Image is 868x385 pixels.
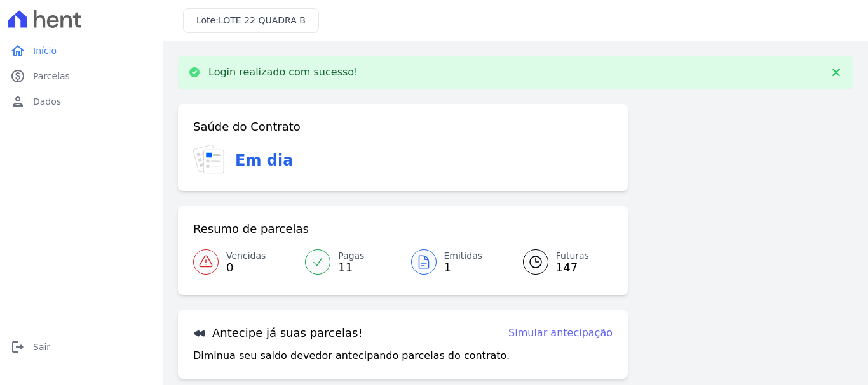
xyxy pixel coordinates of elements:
[10,43,25,58] i: home
[193,244,297,280] a: Vencidas 0
[508,244,613,280] a: Futuras 147
[10,339,25,355] i: logout
[33,70,70,82] span: Parcelas
[297,244,402,280] a: Pagas 11
[33,95,61,108] span: Dados
[5,334,158,360] a: logoutSair
[5,38,158,63] a: homeInício
[10,94,25,109] i: person
[33,44,57,57] span: Início
[193,325,363,341] h3: Antecipe já suas parcelas!
[556,263,589,273] span: 147
[193,221,309,237] h3: Resumo de parcelas
[196,14,306,27] h3: Lote:
[338,263,364,273] span: 11
[10,69,25,84] i: paid
[33,341,50,353] span: Sair
[226,263,266,273] span: 0
[444,249,483,263] span: Emitidas
[508,325,613,341] a: Simular antecipação
[5,63,158,89] a: paidParcelas
[444,263,483,273] span: 1
[208,66,358,79] p: Login realizado com sucesso!
[338,249,364,263] span: Pagas
[219,15,306,25] span: LOTE 22 QUADRA B
[193,348,510,363] p: Diminua seu saldo devedor antecipando parcelas do contrato.
[193,119,301,134] h3: Saúde do Contrato
[556,249,589,263] span: Futuras
[403,244,508,280] a: Emitidas 1
[226,249,266,263] span: Vencidas
[235,149,293,172] h3: Em dia
[5,89,158,114] a: personDados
